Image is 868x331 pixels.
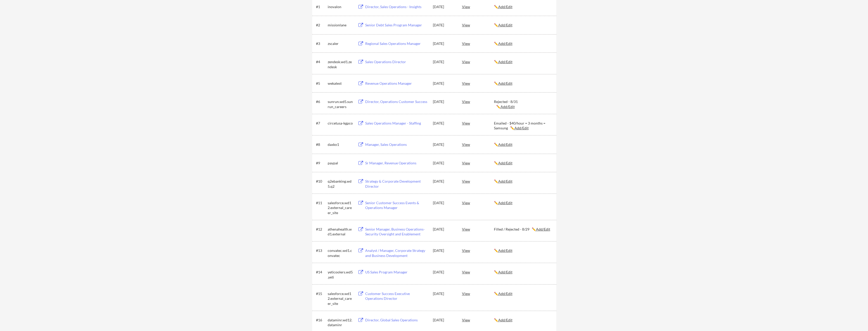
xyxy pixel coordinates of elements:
[536,227,550,231] u: Add/Edit
[462,289,494,298] div: View
[328,59,353,69] div: zendesk.wd1.zendesk
[328,227,353,237] div: athenahealth.wd1.external
[462,97,494,106] div: View
[365,121,428,126] div: Sales Operations Manager - Staffing
[498,142,512,147] u: Add/Edit
[494,200,552,205] div: ✏️
[433,200,455,205] div: [DATE]
[433,4,455,9] div: [DATE]
[433,270,455,275] div: [DATE]
[462,57,494,66] div: View
[316,227,326,232] div: #12
[365,161,428,166] div: Sr Manager, Revenue Operations
[498,318,512,322] u: Add/Edit
[433,248,455,253] div: [DATE]
[316,291,326,296] div: #15
[462,20,494,29] div: View
[316,121,326,126] div: #7
[514,126,529,130] u: Add/Edit
[494,81,552,86] div: ✏️
[365,318,428,323] div: Director, Global Sales Operations
[328,121,353,126] div: circetusa-kgpco
[494,41,552,46] div: ✏️
[494,99,552,109] div: Rejected - 8/31 ✏️
[498,291,512,296] u: Add/Edit
[316,248,326,253] div: #13
[316,99,326,104] div: #6
[462,246,494,255] div: View
[316,4,326,9] div: #1
[316,318,326,323] div: #16
[433,121,455,126] div: [DATE]
[328,23,353,28] div: missionlane
[433,99,455,104] div: [DATE]
[433,291,455,296] div: [DATE]
[328,200,353,215] div: salesforce.wd12.external_career_site
[462,39,494,48] div: View
[462,267,494,276] div: View
[501,104,515,109] u: Add/Edit
[494,121,552,131] div: Emailed - $40/hour = 3 months = Samsung ✏️
[433,59,455,64] div: [DATE]
[316,179,326,184] div: #10
[365,41,428,46] div: Regional Sales Operations Manager
[494,23,552,28] div: ✏️
[365,227,428,237] div: Senior Manager, Business Operations- Security Oversight and Enablement
[494,291,552,296] div: ✏️
[328,81,353,86] div: wekatest
[462,2,494,11] div: View
[494,248,552,253] div: ✏️
[494,161,552,166] div: ✏️
[433,179,455,184] div: [DATE]
[494,59,552,64] div: ✏️
[365,179,428,189] div: Strategy & Corporate Development Director
[433,227,455,232] div: [DATE]
[365,99,428,104] div: Director, Operations Customer Success
[494,318,552,323] div: ✏️
[494,4,552,9] div: ✏️
[498,5,512,9] u: Add/Edit
[328,248,353,258] div: convatec.wd1.convatec
[433,23,455,28] div: [DATE]
[328,161,353,166] div: paypal
[462,224,494,234] div: View
[498,161,512,165] u: Add/Edit
[498,60,512,64] u: Add/Edit
[433,81,455,86] div: [DATE]
[498,270,512,274] u: Add/Edit
[433,142,455,147] div: [DATE]
[494,142,552,147] div: ✏️
[328,99,353,109] div: sunrun.wd5.sunrun_careers
[365,200,428,210] div: Senior Customer Success Events & Operations Manager
[462,158,494,167] div: View
[462,140,494,149] div: View
[316,59,326,64] div: #4
[365,248,428,258] div: Analyst / Manager, Corporate Strategy and Business Development
[316,23,326,28] div: #2
[365,291,428,301] div: Customer Success Executive Operations Director
[433,318,455,323] div: [DATE]
[328,4,353,9] div: inovalon
[365,59,428,64] div: Sales Operations Director
[365,142,428,147] div: Manager, Sales Operations
[498,23,512,27] u: Add/Edit
[494,179,552,184] div: ✏️
[316,270,326,275] div: #14
[494,270,552,275] div: ✏️
[316,200,326,205] div: #11
[462,177,494,186] div: View
[462,315,494,324] div: View
[462,79,494,88] div: View
[328,41,353,46] div: zscaler
[328,179,353,189] div: q2ebanking.wd5.q2
[365,270,428,275] div: US Sales Program Manager
[462,198,494,207] div: View
[316,161,326,166] div: #9
[462,118,494,128] div: View
[365,23,428,28] div: Senior Debt Sales Program Manager
[328,318,353,327] div: dataminr.wd12.dataminr
[433,41,455,46] div: [DATE]
[498,248,512,253] u: Add/Edit
[365,4,428,9] div: Director, Sales Operations - Insights
[433,161,455,166] div: [DATE]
